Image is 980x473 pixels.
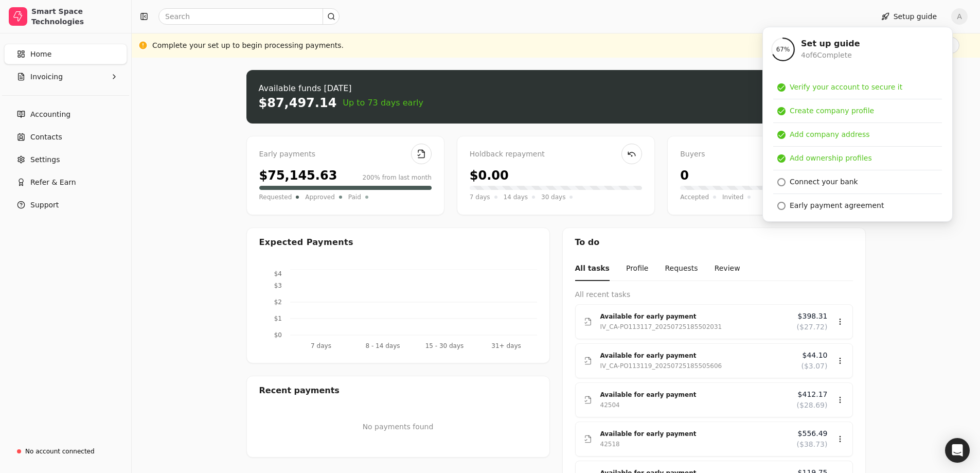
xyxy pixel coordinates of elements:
a: Accounting [4,104,127,125]
span: ($28.69) [797,400,828,411]
tspan: 31+ days [491,342,521,349]
span: Settings [30,154,60,165]
div: Early payments [259,149,432,160]
a: Home [4,44,127,64]
div: Add company address [790,129,870,140]
div: 4 of 6 Complete [801,50,860,61]
div: Smart Space Technologies [31,6,122,27]
div: 42504 [600,400,620,410]
div: Available for early payment [600,390,789,400]
span: Invoicing [30,72,63,82]
button: Setup guide [873,8,945,25]
a: No account connected [4,442,127,461]
span: $412.17 [798,389,828,400]
button: Review [715,257,740,281]
div: To do [563,228,865,257]
span: 14 days [504,192,528,202]
tspan: $1 [274,315,281,322]
span: 30 days [541,192,565,202]
span: Approved [305,192,335,202]
a: Contacts [4,127,127,147]
span: Contacts [30,132,62,143]
span: Up to 73 days early [343,97,423,109]
tspan: 8 - 14 days [365,342,400,349]
div: 0 [680,166,689,185]
div: Add ownership profiles [790,153,872,164]
div: 42518 [600,439,620,449]
div: Buyers [680,149,852,160]
span: 67 % [776,45,790,54]
span: $398.31 [798,311,828,322]
div: 200% from last month [363,173,432,182]
div: Available funds [DATE] [259,82,423,95]
span: Accounting [30,109,70,120]
span: Requested [259,192,292,202]
tspan: $4 [274,270,281,277]
div: Verify your account to secure it [790,82,902,93]
div: Available for early payment [600,351,793,361]
button: Support [4,195,127,215]
div: Holdback repayment [470,149,642,160]
button: A [951,8,968,25]
tspan: $2 [274,299,281,306]
div: Complete your set up to begin processing payments. [152,40,344,51]
tspan: $3 [274,282,281,289]
div: Expected Payments [259,236,353,249]
span: Accepted [680,192,709,202]
tspan: $0 [274,331,281,339]
button: Requests [665,257,698,281]
span: $44.10 [803,350,828,361]
div: Recent payments [247,376,549,405]
span: Paid [348,192,361,202]
span: ($38.73) [797,439,828,450]
input: Search [158,8,340,25]
a: Settings [4,149,127,170]
span: Invited [722,192,743,202]
span: ($3.07) [801,361,827,372]
div: Early payment agreement [790,200,884,211]
span: $556.49 [798,428,828,439]
button: Refer & Earn [4,172,127,192]
div: Set up guide [801,38,860,50]
p: No payments found [259,422,537,432]
div: No account connected [25,447,95,456]
button: Invoicing [4,66,127,87]
div: $87,497.14 [259,95,337,111]
tspan: 7 days [311,342,331,349]
div: IV_CA-PO113117_20250725185502031 [600,322,722,332]
div: IV_CA-PO113119_20250725185505606 [600,361,722,371]
span: Refer & Earn [30,177,76,188]
div: $75,145.63 [259,166,337,185]
div: All recent tasks [575,289,853,300]
button: All tasks [575,257,610,281]
div: $0.00 [470,166,509,185]
button: Profile [626,257,649,281]
div: Create company profile [790,106,874,116]
span: 7 days [470,192,490,202]
div: Available for early payment [600,429,789,439]
tspan: 15 - 30 days [425,342,464,349]
div: Connect your bank [790,177,858,187]
span: ($27.72) [797,322,828,332]
div: Available for early payment [600,311,789,322]
div: Setup guide [762,27,953,222]
div: Open Intercom Messenger [945,438,970,463]
span: Home [30,49,51,60]
span: Support [30,200,59,211]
